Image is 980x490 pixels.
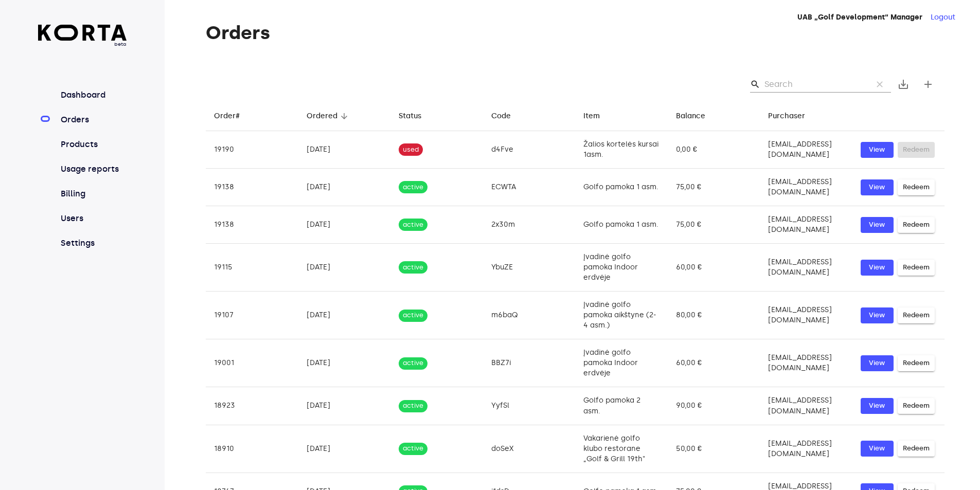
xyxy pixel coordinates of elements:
h1: Orders [206,23,945,43]
td: [DATE] [298,131,391,169]
div: Status [399,110,421,122]
button: View [861,217,894,233]
td: YyfSl [483,387,576,425]
td: 60,00 € [668,339,760,387]
td: m6baQ [483,292,576,339]
div: Item [583,110,600,122]
button: Redeem [898,179,935,195]
td: 75,00 € [668,169,760,206]
img: Korta [38,25,127,41]
span: View [866,262,888,274]
td: Golfo pamoka 1 asm. [575,169,668,206]
span: Code [491,110,524,122]
td: [EMAIL_ADDRESS][DOMAIN_NAME] [760,387,852,425]
span: Redeem [903,182,930,193]
td: [DATE] [298,292,391,339]
span: active [399,183,427,192]
td: Įvadinė golfo pamoka Indoor erdvėje [575,339,668,387]
td: [EMAIL_ADDRESS][DOMAIN_NAME] [760,131,852,169]
td: 19115 [206,244,298,292]
span: arrow_downward [340,112,349,121]
div: Code [491,110,511,122]
span: View [866,144,888,156]
td: doSeX [483,425,576,473]
td: 19190 [206,131,298,169]
td: [DATE] [298,339,391,387]
button: Logout [931,12,955,23]
button: Redeem [898,355,935,371]
td: 2x30m [483,206,576,244]
td: YbuZE [483,244,576,292]
span: active [399,220,427,230]
td: [DATE] [298,425,391,473]
td: Įvadinė golfo pamoka aikštyne (2-4 asm.) [575,292,668,339]
td: [DATE] [298,387,391,425]
td: Žalios kortelės kursai 1asm. [575,131,668,169]
button: Redeem [898,398,935,414]
a: View [861,398,894,414]
input: Search [764,76,864,93]
td: [DATE] [298,169,391,206]
span: Redeem [903,443,930,455]
a: Billing [59,188,127,200]
td: [EMAIL_ADDRESS][DOMAIN_NAME] [760,169,852,206]
td: 19138 [206,206,298,244]
td: 19001 [206,339,298,387]
td: Vakarienė golfo klubo restorane „Golf & Grill 19th" [575,425,668,473]
td: 0,00 € [668,131,760,169]
span: active [399,401,427,411]
a: beta [38,25,127,48]
span: Purchaser [768,110,818,122]
td: [EMAIL_ADDRESS][DOMAIN_NAME] [760,292,852,339]
span: active [399,358,427,368]
span: Redeem [903,357,930,369]
div: Ordered [307,110,337,122]
td: ECWTA [483,169,576,206]
a: Usage reports [59,163,127,175]
span: Redeem [903,310,930,321]
td: 75,00 € [668,206,760,244]
td: BBZ7i [483,339,576,387]
td: [DATE] [298,244,391,292]
span: View [866,219,888,231]
td: 60,00 € [668,244,760,292]
span: View [866,310,888,321]
span: Order# [214,110,253,122]
td: [EMAIL_ADDRESS][DOMAIN_NAME] [760,206,852,244]
a: Settings [59,237,127,249]
div: Purchaser [768,110,805,122]
td: Golfo pamoka 1 asm. [575,206,668,244]
a: Products [59,138,127,151]
button: View [861,307,894,323]
td: [EMAIL_ADDRESS][DOMAIN_NAME] [760,425,852,473]
span: Status [399,110,435,122]
td: d4Fve [483,131,576,169]
span: Balance [676,110,719,122]
td: 50,00 € [668,425,760,473]
span: add [922,78,934,90]
td: 90,00 € [668,387,760,425]
a: Users [59,212,127,225]
div: Balance [676,110,705,122]
button: Redeem [898,307,935,323]
button: Redeem [898,441,935,457]
button: View [861,441,894,457]
a: View [861,355,894,371]
span: used [399,145,423,155]
button: View [861,142,894,158]
a: Dashboard [59,89,127,101]
td: Įvadinė golfo pamoka Indoor erdvėje [575,244,668,292]
button: Redeem [898,260,935,276]
span: Item [583,110,613,122]
button: View [861,179,894,195]
span: View [866,443,888,455]
div: Order# [214,110,240,122]
span: Ordered [307,110,351,122]
span: save_alt [897,78,910,90]
strong: UAB „Golf Development“ Manager [797,13,922,22]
